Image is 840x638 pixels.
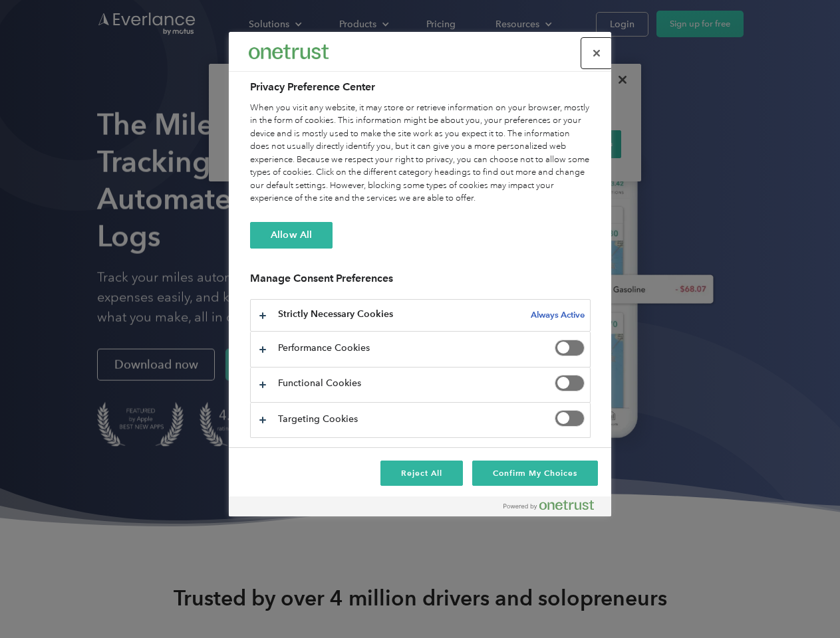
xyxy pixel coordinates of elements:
[249,39,329,65] div: Everlance
[229,32,611,516] div: Privacy Preference Center
[472,461,598,486] button: Confirm My Choices
[582,39,611,68] button: Close
[503,500,594,510] img: Powered by OneTrust Opens in a new Tab
[229,32,611,516] div: Preference center
[380,461,463,486] button: Reject All
[250,79,591,95] h2: Privacy Preference Center
[250,222,333,249] button: Allow All
[249,45,329,58] img: Everlance
[250,102,591,205] div: When you visit any website, it may store or retrieve information on your browser, mostly in the f...
[503,500,605,516] a: Powered by OneTrust Opens in a new Tab
[250,272,591,292] h3: Manage Consent Preferences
